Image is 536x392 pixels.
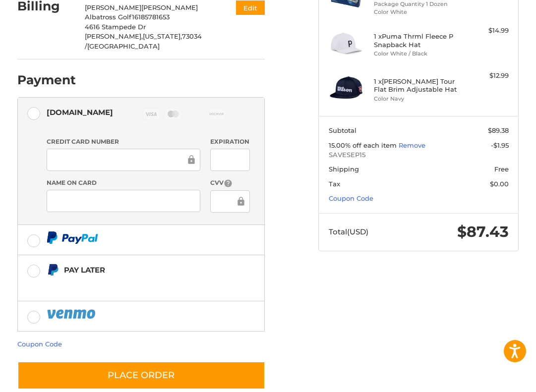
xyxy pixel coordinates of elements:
[374,8,462,16] li: Color White
[457,223,509,241] span: $87.43
[491,141,509,149] span: -$1.95
[374,95,462,103] li: Color Navy
[374,77,462,94] h4: 1 x [PERSON_NAME] Tour Flat Brim Adjustable Hat
[87,42,160,50] span: [GEOGRAPHIC_DATA]
[141,3,198,11] span: [PERSON_NAME]
[329,180,340,188] span: Tax
[374,32,462,49] h4: 1 x Puma Thrml Fleece P Snapback Hat
[329,126,357,134] span: Subtotal
[85,32,202,50] span: 73034 /
[210,178,250,188] label: CVV
[494,165,509,173] span: Free
[17,340,62,348] a: Coupon Code
[47,231,98,244] img: PayPal icon
[47,178,200,187] label: Name on Card
[17,361,265,390] button: Place Order
[47,104,113,120] div: [DOMAIN_NAME]
[85,32,143,40] span: [PERSON_NAME],
[329,227,368,236] span: Total (USD)
[488,126,509,134] span: $89.38
[64,262,250,278] div: Pay Later
[399,141,425,149] a: Remove
[464,26,509,36] div: $14.99
[329,165,359,173] span: Shipping
[329,141,399,149] span: 15.00% off each item
[210,137,250,146] label: Expiration
[85,13,132,21] span: Albatross Golf
[132,13,170,21] span: 16185781653
[143,32,182,40] span: [US_STATE],
[17,72,76,88] h2: Payment
[464,71,509,81] div: $12.99
[374,50,462,58] li: Color White / Black
[47,137,200,146] label: Credit Card Number
[85,23,146,31] span: 4616 Stampede Dr
[47,264,59,276] img: Pay Later icon
[329,194,373,202] a: Coupon Code
[85,3,141,11] span: [PERSON_NAME]
[490,180,509,188] span: $0.00
[47,280,250,289] iframe: PayPal Message 1
[47,308,97,320] img: PayPal icon
[236,0,265,15] button: Edit
[329,150,509,160] span: SAVESEP15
